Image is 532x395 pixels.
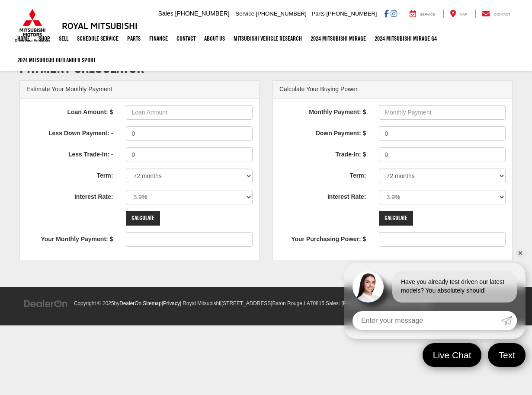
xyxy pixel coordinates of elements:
span: Text [494,349,519,361]
label: Term: [273,169,372,180]
div: Have you already test driven our latest models? You absolutely should! [392,271,517,303]
a: 2024 Mitsubishi Mirage [306,28,370,49]
span: [PHONE_NUMBER] [256,10,307,17]
input: Calculate [126,211,160,226]
label: Term: [20,169,119,180]
label: Interest Rate: [273,190,372,201]
span: [STREET_ADDRESS] [221,300,272,306]
span: Live Chat [429,349,476,361]
a: Sitemap [143,300,162,306]
span: [PHONE_NUMBER] [326,10,377,17]
a: Contact [475,10,517,18]
a: Mitsubishi Vehicle Research [229,28,306,49]
a: Parts: Opens in a new tab [123,28,145,49]
a: About Us [200,28,229,49]
label: Monthly Payment: $ [273,105,372,117]
span: LA [304,300,310,306]
label: Your Monthly Payment: $ [20,232,119,244]
span: | [162,300,180,306]
a: Service [403,10,442,18]
label: Less Down Payment: - [20,126,119,138]
h3: Royal Mitsubishi [62,21,138,30]
div: Calculate Your Buying Power [273,81,512,99]
span: by [114,300,141,306]
img: DealerOn [24,299,68,309]
a: DealerOn Home Page [119,300,141,306]
a: Live Chat [423,343,482,367]
a: Sell [54,28,73,49]
a: Finance [145,28,172,49]
a: DealerOn [24,299,68,306]
span: [PHONE_NUMBER] [341,300,388,306]
img: Agent profile photo [353,271,384,303]
div: Estimate Your Monthly Payment [20,81,259,99]
span: Map [460,13,467,16]
input: Calculate [379,211,413,226]
span: Contact [494,13,510,16]
input: Monthly Payment [379,105,506,120]
img: Mitsubishi [13,9,52,42]
span: | [324,300,388,306]
img: b=99784818 [0,329,1,330]
span: Baton Rouge, [272,300,304,306]
span: Sales: [326,300,340,306]
a: Home [13,28,34,49]
span: Service [236,10,254,17]
a: 2024 Mitsubishi Outlander SPORT [13,49,100,71]
a: Instagram: Click to visit our Instagram page [391,10,397,17]
input: Down Payment [379,126,506,141]
label: Interest Rate: [20,190,119,201]
input: Enter your message [353,311,501,330]
label: Loan Amount: $ [20,105,119,117]
span: | Royal Mitsubishi [180,300,220,306]
a: Shop [34,28,54,49]
a: Map [443,10,474,18]
span: [PHONE_NUMBER] [175,10,230,17]
a: Contact [172,28,200,49]
span: Service [420,13,435,16]
span: | [220,300,324,306]
a: Schedule Service: Opens in a new tab [73,28,123,49]
span: | [141,300,162,306]
label: Your Purchasing Power: $ [273,232,372,244]
input: Loan Amount [126,105,253,120]
label: Down Payment: $ [273,126,372,138]
h1: Payment Calculator [19,59,513,76]
a: Privacy [163,300,180,306]
span: Parts [311,10,324,17]
label: Less Trade-In: - [20,147,119,159]
span: Sales [158,10,173,17]
a: 2024 Mitsubishi Mirage G4 [370,28,441,49]
a: Submit [501,311,517,330]
a: Text [488,343,526,367]
label: Trade-In: $ [273,147,372,159]
span: Copyright © 2025 [74,300,114,306]
a: Facebook: Click to visit our Facebook page [384,10,389,17]
span: 70815 [310,300,324,306]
